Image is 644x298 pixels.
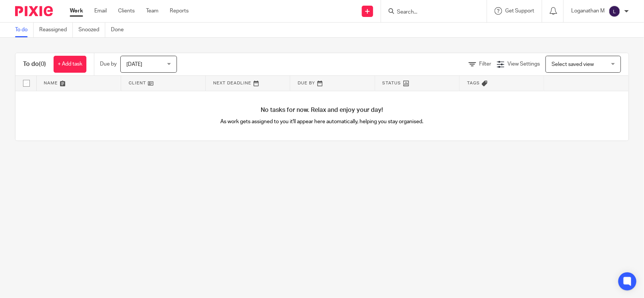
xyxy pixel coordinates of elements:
[94,7,107,15] a: Email
[100,60,117,68] p: Due by
[169,118,475,125] p: As work gets assigned to you it'll appear here automatically, helping you stay organised.
[467,81,480,85] span: Tags
[23,60,46,68] h1: To do
[552,62,594,67] span: Select saved view
[609,5,621,17] img: svg%3E
[118,7,135,15] a: Clients
[170,7,189,15] a: Reports
[479,61,491,67] span: Filter
[15,106,629,114] h4: No tasks for now. Relax and enjoy your day!
[39,23,73,37] a: Reassigned
[507,61,540,67] span: View Settings
[39,61,46,67] span: (0)
[146,7,158,15] a: Team
[78,23,105,37] a: Snoozed
[15,23,34,37] a: To do
[505,8,534,14] span: Get Support
[54,56,86,73] a: + Add task
[126,62,142,67] span: [DATE]
[70,7,83,15] a: Work
[15,6,53,16] img: Pixie
[571,7,605,15] p: Loganathan M
[396,9,464,16] input: Search
[111,23,129,37] a: Done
